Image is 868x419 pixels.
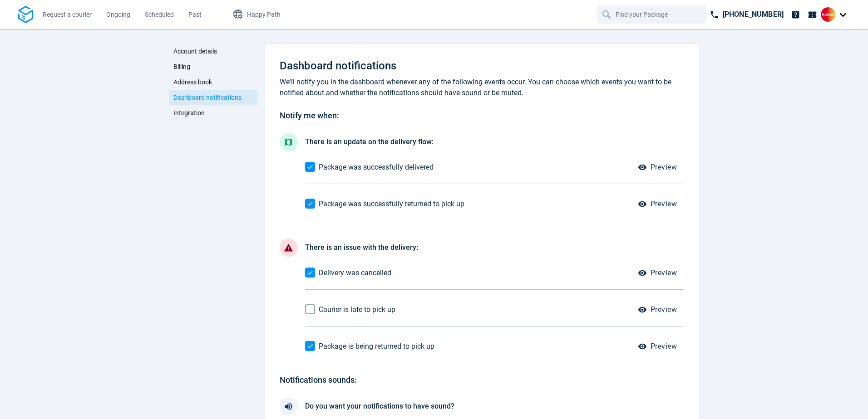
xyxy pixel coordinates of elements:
[632,301,684,319] button: Preview
[319,200,464,208] span: Package was successfully returned to pick up
[169,44,257,59] a: Account details
[723,9,784,20] p: [PHONE_NUMBER]
[651,164,677,171] span: Preview
[18,6,33,24] img: Logo
[169,105,257,121] a: Integration
[632,337,684,356] button: Preview
[632,264,684,282] button: Preview
[106,11,130,18] span: Ongoing
[305,402,454,410] span: Do you want your notifications to have sound?
[280,59,396,72] span: Dashboard notifications
[651,343,677,350] span: Preview
[632,195,684,213] button: Preview
[632,158,684,176] button: Preview
[651,200,677,208] span: Preview
[651,269,677,277] span: Preview
[43,11,92,18] span: Request a courier
[173,63,190,70] span: Billing
[319,305,395,314] span: Courier is late to pick up
[319,268,391,277] span: Delivery was cancelled
[247,11,281,18] span: Happy Path
[169,90,257,105] a: Dashboard notifications
[145,11,174,18] span: Scheduled
[169,59,257,74] a: Billing
[280,375,357,385] span: Notifications sounds:
[616,6,689,23] input: Find your Package
[280,78,671,97] span: We'll notify you in the dashboard whenever any of the following events occur. You can choose whic...
[169,74,257,90] a: Address book
[319,342,434,351] span: Package is being returned to pick up
[188,11,202,18] span: Past
[173,109,205,117] span: Integration
[173,48,217,55] span: Account details
[280,111,339,120] span: Notify me when:
[173,78,212,86] span: Address book
[173,94,242,101] span: Dashboard notifications
[305,137,434,146] span: There is an update on the delivery flow:
[706,5,787,24] a: [PHONE_NUMBER]
[319,163,434,171] span: Package was successfully delivered
[821,7,835,22] img: Client
[651,306,677,313] span: Preview
[305,243,418,252] span: There is an issue with the delivery:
